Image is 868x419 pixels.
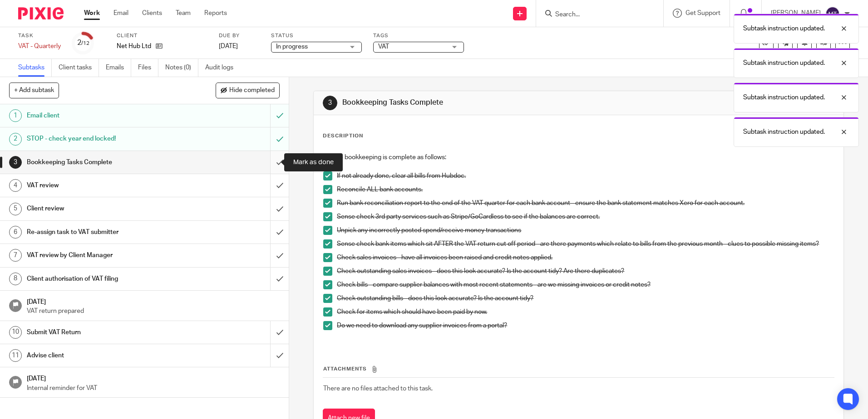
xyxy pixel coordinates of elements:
div: 6 [9,226,22,239]
div: 4 [9,179,22,192]
p: Check sales invoices - have all invoices been raised and credit notes applied. [337,253,833,262]
h1: Email client [27,109,183,122]
h1: VAT review [27,179,183,192]
h1: VAT review by Client Manager [27,248,183,262]
button: Hide completed [216,83,280,98]
label: Due by [219,32,260,39]
h1: Client authorisation of VAT filing [27,272,183,286]
p: Internal reminder for VAT [27,384,280,393]
p: Sense check bank items which sit AFTER the VAT return cut off period - are there payments which r... [337,239,833,248]
label: Task [18,32,61,39]
h1: Re-assign task to VAT submitter [27,225,183,239]
p: Reconcile ALL bank accounts. [337,185,833,194]
a: Client tasks [59,59,99,77]
div: VAT - Quarterly [18,42,61,51]
img: Pixie [18,7,64,19]
p: Ensure bookkeeping is complete as follows: [323,153,833,162]
a: Work [84,9,100,18]
p: Sense check 3rd party services such as Stripe/GoCardless to see if the balances are correct. [337,212,833,221]
div: 3 [9,156,22,169]
div: 1 [9,109,22,122]
p: Check outstanding sales invoices - does this look accurate? Is the account tidy? Are there duplic... [337,267,833,276]
p: Unpick any incorrectly posted spend/receive money transactions [337,226,833,235]
div: 7 [9,249,22,262]
p: Subtask instruction updated. [743,58,825,68]
div: 10 [9,326,22,339]
span: Hide completed [229,87,275,94]
a: Files [138,59,158,77]
h1: Advise client [27,349,183,362]
label: Tags [373,32,464,39]
p: Check outstanding bills - does this look accurate? Is the account tidy? [337,294,833,303]
h1: [DATE] [27,295,280,307]
a: Subtasks [18,59,52,77]
label: Status [271,32,362,39]
a: Clients [142,9,162,18]
label: Client [117,32,207,39]
p: VAT return prepared [27,307,280,316]
p: Subtask instruction updated. [743,93,825,102]
p: Subtask instruction updated. [743,24,825,33]
p: Net Hub Ltd [117,42,151,51]
div: 3 [323,96,337,110]
span: There are no files attached to this task. [323,385,433,392]
p: Check for items which should have been paid by now. [337,307,833,317]
h1: Submit VAT Return [27,326,183,339]
div: 11 [9,349,22,362]
p: Description [323,132,363,140]
span: Attachments [323,366,367,371]
a: Email [113,9,128,18]
a: Notes (0) [165,59,198,77]
div: 5 [9,203,22,215]
h1: Bookkeeping Tasks Complete [27,156,183,169]
h1: Bookkeeping Tasks Complete [342,98,598,107]
p: Subtask instruction updated. [743,127,825,136]
small: /12 [81,41,89,46]
h1: Client review [27,202,183,215]
div: 2 [9,133,22,146]
p: If not already done, clear all bills from Hubdoc. [337,171,833,180]
img: svg%3E [825,6,840,21]
div: 8 [9,273,22,285]
a: Audit logs [205,59,240,77]
button: + Add subtask [9,83,59,98]
p: Run bank reconciliation report to the end of the VAT quarter for each bank account - ensure the b... [337,199,833,208]
p: Check bills - compare supplier balances with most recent statements - are we missing invoices or ... [337,280,833,289]
a: Team [176,9,191,18]
div: 2 [77,38,89,48]
span: [DATE] [219,43,238,49]
h1: [DATE] [27,372,280,383]
span: VAT [378,44,389,50]
h1: STOP - check year end locked! [27,132,183,146]
a: Emails [106,59,131,77]
a: Reports [204,9,227,18]
span: In progress [276,44,308,50]
p: Do we need to download any supplier invoices from a portal? [337,321,833,330]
